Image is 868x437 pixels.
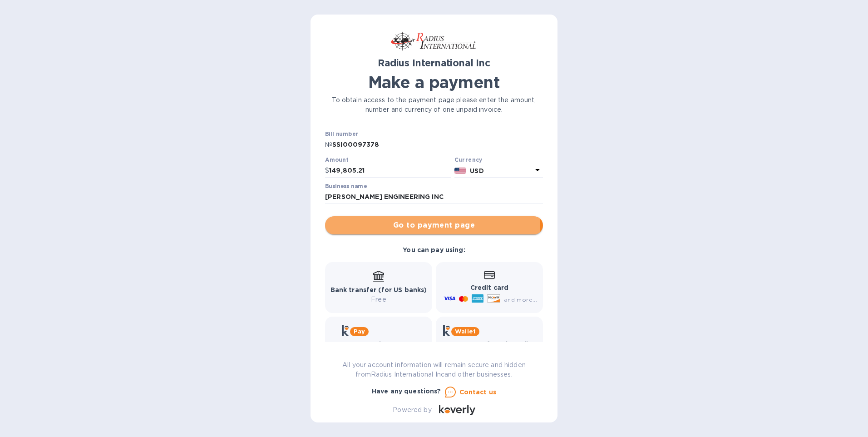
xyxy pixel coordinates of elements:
img: USD [454,168,467,174]
b: Pay [354,328,365,335]
input: Enter bill number [332,138,543,152]
b: Radius International Inc [378,57,490,69]
b: Have any questions? [372,387,441,395]
input: Enter business name [325,190,543,204]
label: Amount [325,158,348,163]
p: Free [330,295,427,304]
button: Go to payment page [325,216,543,234]
p: All your account information will remain secure and hidden from Radius International Inc and othe... [325,360,543,379]
label: Bill number [325,131,358,137]
p: $ [325,166,329,175]
p: № [325,140,332,149]
b: Currency [454,156,483,163]
span: and more... [504,296,537,303]
b: Instant transfers via Wallet [443,341,536,348]
input: 0.00 [329,164,451,178]
b: Wallet [455,328,476,335]
u: Contact us [459,388,497,396]
b: Credit card [470,284,508,291]
p: Powered by [393,405,431,415]
span: Go to payment page [332,220,536,231]
label: Business name [325,184,367,189]
b: Bank transfer (for US banks) [330,286,427,293]
p: To obtain access to the payment page please enter the amount, number and currency of one unpaid i... [325,95,543,114]
b: USD [470,167,483,174]
b: Get more time to pay [342,341,416,348]
b: You can pay using: [403,246,465,253]
h1: Make a payment [325,73,543,92]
